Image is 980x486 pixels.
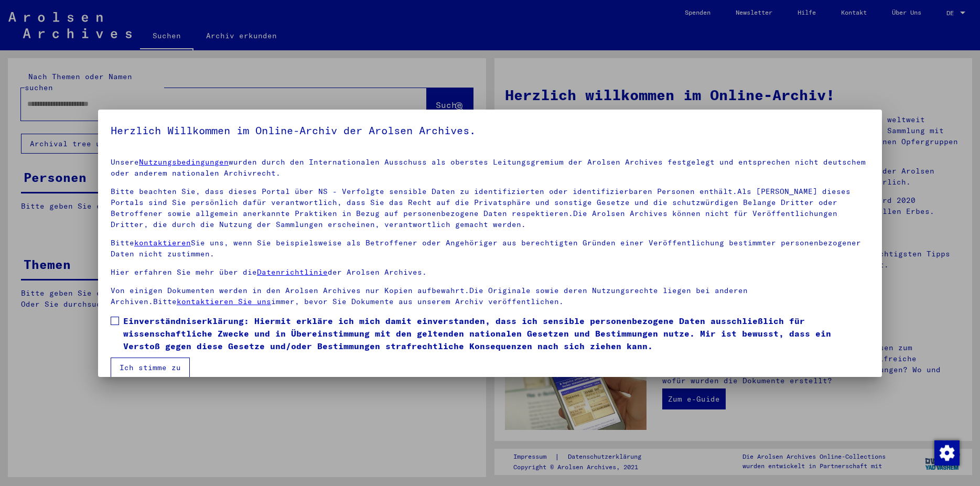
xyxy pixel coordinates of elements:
[111,157,869,179] p: Unsere wurden durch den Internationalen Ausschuss als oberstes Leitungsgremium der Arolsen Archiv...
[111,186,869,230] p: Bitte beachten Sie, dass dieses Portal über NS - Verfolgte sensible Daten zu identifizierten oder...
[134,238,191,247] a: kontaktieren
[123,315,869,352] span: Einverständniserklärung: Hiermit erkläre ich mich damit einverstanden, dass ich sensible personen...
[177,297,271,306] a: kontaktieren Sie uns
[111,122,869,139] h5: Herzlich Willkommen im Online-Archiv der Arolsen Archives.
[111,285,869,307] p: Von einigen Dokumenten werden in den Arolsen Archives nur Kopien aufbewahrt.Die Originale sowie d...
[111,237,869,260] p: Bitte Sie uns, wenn Sie beispielsweise als Betroffener oder Angehöriger aus berechtigten Gründen ...
[111,267,869,278] p: Hier erfahren Sie mehr über die der Arolsen Archives.
[934,440,960,466] img: Zustimmung ändern
[139,157,229,167] a: Nutzungsbedingungen
[111,358,190,377] button: Ich stimme zu
[257,267,328,277] a: Datenrichtlinie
